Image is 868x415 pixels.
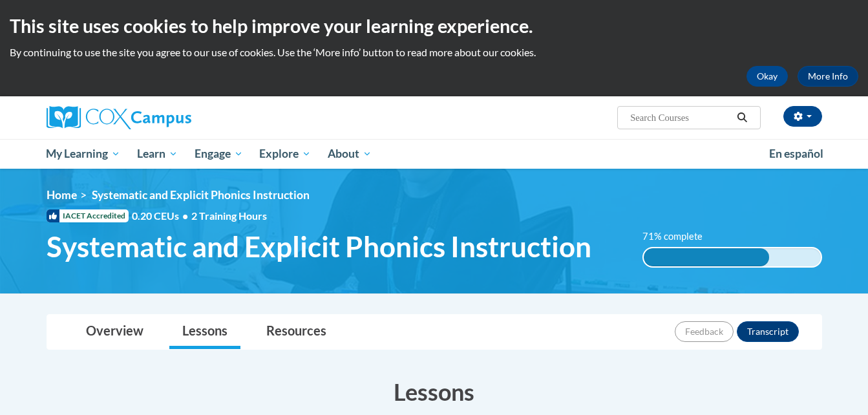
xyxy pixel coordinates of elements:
[642,229,717,244] label: 71% complete
[10,45,858,59] p: By continuing to use the site you agree to our use of cookies. Use the ‘More info’ button to read...
[328,146,372,162] span: About
[47,229,591,264] span: Systematic and Explicit Phonics Instruction
[92,188,310,202] span: Systematic and Explicit Phonics Instruction
[10,13,858,39] h2: This site uses cookies to help improve your learning experience.
[169,315,240,349] a: Lessons
[38,139,129,169] a: My Learning
[259,146,311,162] span: Explore
[319,139,380,169] a: About
[47,106,292,129] a: Cox Campus
[769,147,823,160] span: En español
[195,146,243,162] span: Engage
[629,110,732,125] input: Search Courses
[186,139,251,169] a: Engage
[251,139,319,169] a: Explore
[746,66,788,87] button: Okay
[132,209,191,223] span: 0.20 CEUs
[129,139,186,169] a: Learn
[137,146,178,162] span: Learn
[191,209,267,222] span: 2 Training Hours
[737,321,799,342] button: Transcript
[73,315,156,349] a: Overview
[46,146,120,162] span: My Learning
[253,315,339,349] a: Resources
[798,66,858,87] a: More Info
[47,106,191,129] img: Cox Campus
[644,248,769,266] div: 71% complete
[47,188,77,202] a: Home
[47,209,129,222] span: IACET Accredited
[783,106,822,127] button: Account Settings
[47,376,822,408] h3: Lessons
[182,209,188,222] span: •
[732,110,752,125] button: Search
[675,321,734,342] button: Feedback
[761,140,832,167] a: En español
[27,139,842,169] div: Main menu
